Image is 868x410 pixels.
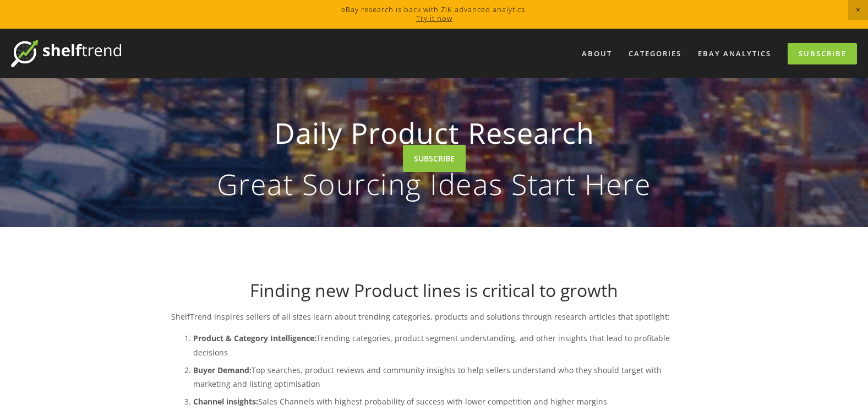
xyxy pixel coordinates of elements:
[621,45,689,63] div: Categories
[193,396,258,407] strong: Channel insights:
[416,13,452,23] a: Try it now
[189,170,680,198] p: Great Sourcing Ideas Start Here
[171,280,697,301] h1: Finding new Product lines is critical to growth
[193,395,697,408] p: Sales Channels with highest probability of success with lower competition and higher margins
[193,363,697,391] p: Top searches, product reviews and community insights to help sellers understand who they should t...
[189,107,680,159] strong: Daily Product Research
[691,45,778,63] a: eBay Analytics
[11,40,121,67] img: ShelfTrend
[575,45,619,63] a: About
[403,145,466,172] a: SUBSCRIBE
[193,333,316,343] strong: Product & Category Intelligence:
[788,43,857,64] a: Subscribe
[193,365,252,375] strong: Buyer Demand:
[193,331,697,359] p: Trending categories, product segment understanding, and other insights that lead to profitable de...
[171,310,697,323] p: ShelfTrend inspires sellers of all sizes learn about trending categories, products and solutions ...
